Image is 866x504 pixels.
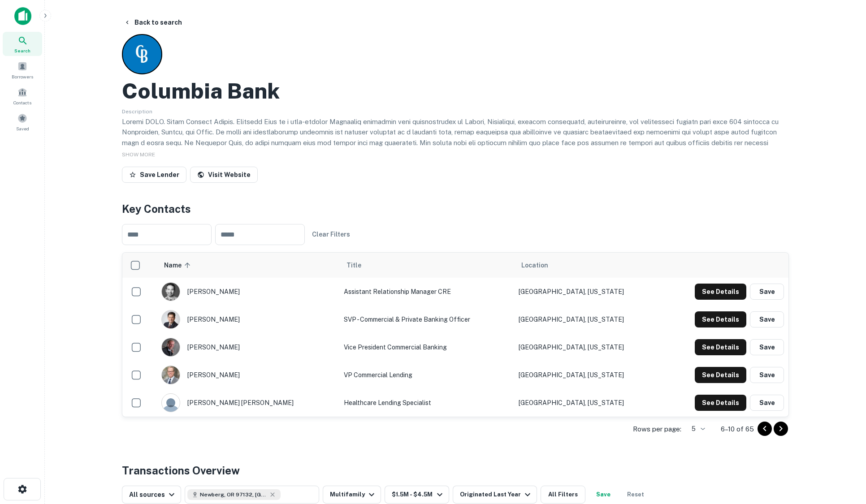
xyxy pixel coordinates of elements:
[633,424,681,435] p: Rows per page:
[162,366,180,384] img: 1517481152945
[339,306,514,333] td: SVP - Commercial & Private Banking Officer
[339,278,514,306] td: Assistant Relationship Manager CRE
[12,73,33,80] span: Borrowers
[750,339,784,355] button: Save
[339,333,514,361] td: Vice President Commercial Banking
[122,151,155,158] span: SHOW MORE
[750,284,784,300] button: Save
[385,486,449,504] button: $1.5M - $4.5M
[589,486,618,504] button: Save your search to get updates of matches that match your search criteria.
[14,47,30,54] span: Search
[161,282,335,301] div: [PERSON_NAME]
[460,489,533,500] div: Originated Last Year
[721,424,754,435] p: 6–10 of 65
[162,310,180,328] img: 1517750801687
[521,260,548,271] span: Location
[514,253,662,278] th: Location
[3,58,42,82] a: Borrowers
[695,367,746,383] button: See Details
[190,167,258,183] a: Visit Website
[514,333,662,361] td: [GEOGRAPHIC_DATA], [US_STATE]
[514,361,662,389] td: [GEOGRAPHIC_DATA], [US_STATE]
[14,7,31,25] img: capitalize-icon.png
[122,78,280,104] h2: Columbia Bank
[308,226,354,242] button: Clear Filters
[339,361,514,389] td: VP Commercial Lending
[129,489,177,500] div: All sources
[541,486,585,504] button: All Filters
[122,486,181,504] button: All sources
[514,306,662,333] td: [GEOGRAPHIC_DATA], [US_STATE]
[514,389,662,417] td: [GEOGRAPHIC_DATA], [US_STATE]
[695,284,746,300] button: See Details
[514,278,662,306] td: [GEOGRAPHIC_DATA], [US_STATE]
[346,260,373,271] span: Title
[161,338,335,357] div: [PERSON_NAME]
[122,201,789,217] h4: Key Contacts
[162,283,180,301] img: 1517882937064
[122,462,240,478] h4: Transactions Overview
[774,422,788,436] button: Go to next page
[161,366,335,384] div: [PERSON_NAME]
[695,339,746,355] button: See Details
[750,311,784,327] button: Save
[339,389,514,417] td: Healthcare Lending Specialist
[122,167,186,183] button: Save Lender
[161,310,335,329] div: [PERSON_NAME]
[122,108,152,115] span: Description
[122,116,789,190] p: Loremi DOLO. Sitam Consect Adipis. Elitsedd Eius te i utla-etdolor Magnaaliq enimadmin veni quisn...
[16,125,29,132] span: Saved
[821,432,866,475] iframe: Chat Widget
[200,491,267,499] span: Newberg, OR 97132, [GEOGRAPHIC_DATA]
[3,32,42,56] a: Search
[695,311,746,327] button: See Details
[13,99,31,106] span: Contacts
[3,84,42,108] a: Contacts
[162,394,180,412] img: 9c8pery4andzj6ohjkjp54ma2
[3,110,42,134] a: Saved
[750,367,784,383] button: Save
[162,338,180,356] img: 1516239231208
[161,393,335,412] div: [PERSON_NAME] [PERSON_NAME]
[164,260,193,271] span: Name
[685,422,706,435] div: 5
[758,422,772,436] button: Go to previous page
[323,486,381,504] button: Multifamily
[339,253,514,278] th: Title
[750,395,784,411] button: Save
[695,395,746,411] button: See Details
[122,253,788,417] div: scrollable content
[453,486,537,504] button: Originated Last Year
[120,14,186,30] button: Back to search
[157,253,339,278] th: Name
[621,486,650,504] button: Reset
